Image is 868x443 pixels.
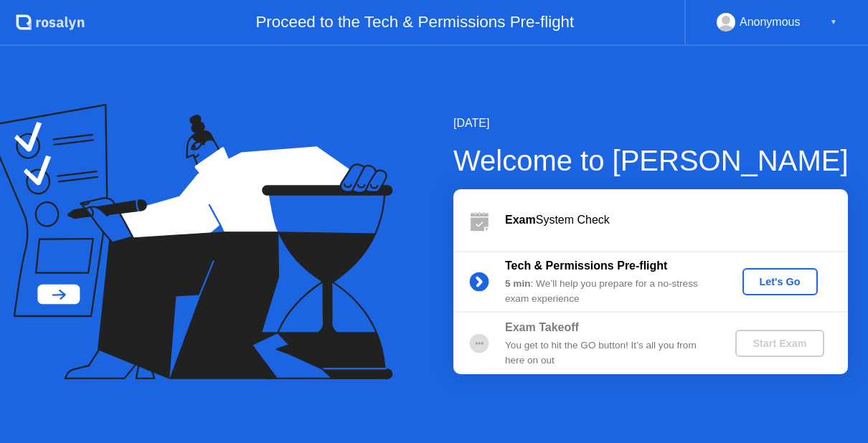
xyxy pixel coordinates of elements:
div: : We’ll help you prepare for a no-stress exam experience [505,277,712,306]
b: Tech & Permissions Pre-flight [505,259,667,272]
b: Exam [505,214,536,226]
div: System Check [505,211,848,229]
div: Anonymous [740,13,801,32]
b: 5 min [505,278,531,289]
div: You get to hit the GO button! It’s all you from here on out [505,338,712,368]
b: Exam Takeoff [505,321,579,333]
div: Welcome to [PERSON_NAME] [453,139,849,182]
div: ▼ [830,13,837,32]
button: Let's Go [742,268,818,295]
div: [DATE] [453,115,849,132]
div: Start Exam [741,338,818,349]
div: Let's Go [748,276,812,287]
button: Start Exam [735,330,824,357]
